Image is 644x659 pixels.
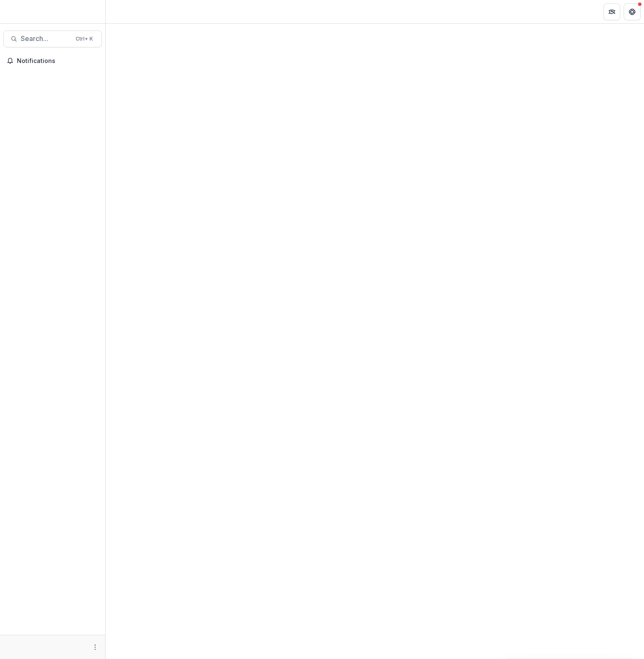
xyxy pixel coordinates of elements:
button: Partners [603,3,620,20]
button: Notifications [3,54,102,68]
button: More [90,642,100,652]
span: Notifications [17,57,98,65]
nav: breadcrumb [109,5,145,18]
div: Ctrl + K [74,34,95,44]
span: Search... [21,35,71,43]
button: Search... [3,30,102,47]
button: Get Help [624,3,641,20]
